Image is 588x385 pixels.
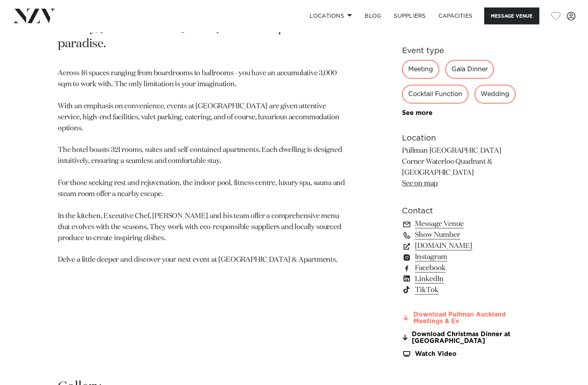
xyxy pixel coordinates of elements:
a: Show Number [402,230,530,241]
a: SUPPLIERS [387,7,432,24]
a: LinkedIn [402,274,530,285]
h6: Event type [402,45,530,57]
div: Wedding [474,85,516,104]
button: Message Venue [484,7,539,24]
div: Gala Dinner [445,60,494,79]
a: Capacities [432,7,479,24]
a: Instagram [402,252,530,263]
a: Message Venue [402,218,530,230]
a: Locations [303,7,358,24]
p: Pullman [GEOGRAPHIC_DATA] Corner Waterloo Quadrant & [GEOGRAPHIC_DATA] [402,146,530,190]
a: TikTok [402,285,530,296]
a: See on map [402,180,438,187]
img: nzv-logo.png [13,9,55,23]
a: Download Pullman Auckland Meetings & Ev [402,311,530,325]
a: BLOG [358,7,387,24]
div: Meeting [402,60,439,79]
a: [DOMAIN_NAME] [402,241,530,252]
div: Cocktail Function [402,85,468,104]
p: Across 16 spaces ranging from boardrooms to ballrooms - you have an accumulative 3,000 sqm to wor... [58,68,346,266]
h6: Location [402,132,530,144]
a: Watch Video [402,351,530,357]
a: Download Christmas Dinner at [GEOGRAPHIC_DATA] [402,331,530,344]
h6: Contact [402,205,530,217]
a: Facebook [402,263,530,274]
